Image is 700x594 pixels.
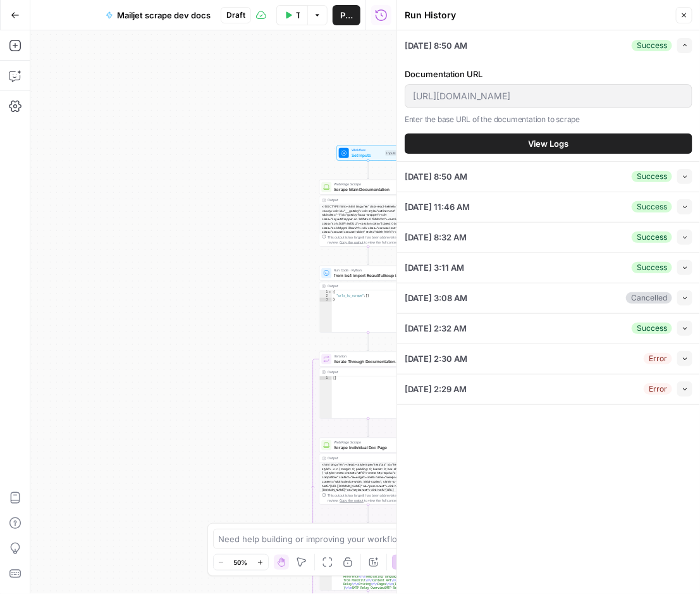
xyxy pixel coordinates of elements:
[340,240,364,244] span: Copy the output
[405,201,470,213] span: [DATE] 11:46 AM
[328,369,400,374] div: Output
[405,322,467,335] span: [DATE] 2:32 AM
[632,40,672,51] div: Success
[385,150,397,156] div: Inputs
[334,182,400,187] span: Web Page Scrape
[319,290,332,294] div: 1
[117,9,211,22] span: Mailjet scrape dev docs
[334,268,400,273] span: Run Code · Python
[367,160,369,178] g: Edge from start to step_1
[334,444,400,450] span: Scrape Individual Doc Page
[367,332,369,350] g: Edge from step_2 to step_3
[98,5,218,25] button: Mailjet scrape dev docs
[319,352,417,419] div: IterationIterate Through Documentation PagesOutput[]
[328,197,400,202] div: Output
[367,504,369,523] g: Edge from step_4 to step_5
[632,171,672,182] div: Success
[319,376,332,380] div: 1
[334,272,400,278] span: from bs4 import BeautifulSoup import json # Parse the HTML content soup = BeautifulSoup(step_1['o...
[352,147,383,152] span: Workflow
[405,68,692,80] label: Documentation URL
[334,440,400,445] span: Web Page Scrape
[644,353,672,364] div: Error
[319,180,417,247] div: Web Page ScrapeScrape Main DocumentationOutput<!DOCTYPE html><html lang="en" data-react-helmet="l...
[405,170,467,183] span: [DATE] 8:50 AM
[405,133,692,154] button: View Logs
[626,292,672,304] div: Cancelled
[632,262,672,273] div: Success
[405,292,467,304] span: [DATE] 3:08 AM
[405,261,464,274] span: [DATE] 3:11 AM
[340,498,364,502] span: Copy the output
[367,246,369,264] g: Edge from step_1 to step_2
[334,358,400,364] span: Iterate Through Documentation Pages
[340,9,353,22] span: Publish
[405,231,467,244] span: [DATE] 8:32 AM
[276,5,307,25] button: Test Workflow
[328,493,414,503] div: This output is too large & has been abbreviated for review. to view the full content.
[334,354,400,359] span: Iteration
[644,383,672,395] div: Error
[328,235,414,245] div: This output is too large & has been abbreviated for review. to view the full content.
[405,39,467,52] span: [DATE] 8:50 AM
[319,204,417,282] div: <!DOCTYPE html><html lang="en" data-react-helmet="lang"><body><div id="___gatsby"><div style="out...
[319,298,332,302] div: 3
[632,323,672,334] div: Success
[319,462,417,526] div: <html lang="en"><head><style type="text/css" id="helmet-nav-style"> .c-n { margin: 0; padding: 0;...
[226,9,245,21] span: Draft
[413,90,684,102] input: https://dev.mailjet.com/email/guides/
[328,455,400,461] div: Output
[328,290,332,294] span: Toggle code folding, rows 1 through 3
[234,557,248,567] span: 50%
[529,137,569,150] span: View Logs
[328,283,400,288] div: Output
[632,201,672,213] div: Success
[334,186,400,192] span: Scrape Main Documentation
[367,418,369,436] g: Edge from step_3 to step_4
[319,145,417,161] div: WorkflowSet InputsInputs
[319,294,332,298] div: 2
[352,152,383,158] span: Set Inputs
[319,438,417,505] div: Web Page ScrapeScrape Individual Doc PageOutput<html lang="en"><head><style type="text/css" id="h...
[632,232,672,243] div: Success
[319,266,417,333] div: Run Code · Pythonfrom bs4 import BeautifulSoup import json # Parse the HTML content soup = Beauti...
[405,352,467,365] span: [DATE] 2:30 AM
[405,113,692,126] p: Enter the base URL of the documentation to scrape
[296,9,300,22] span: Test Workflow
[405,383,467,395] span: [DATE] 2:29 AM
[333,5,360,25] button: Publish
